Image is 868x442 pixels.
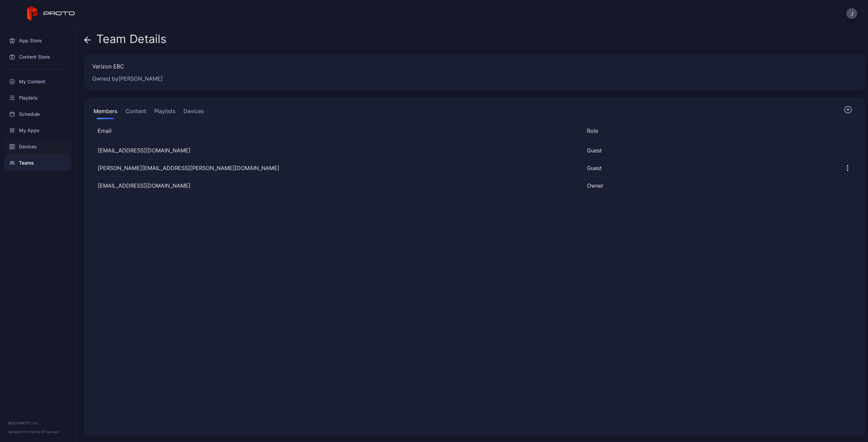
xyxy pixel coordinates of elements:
[98,127,581,135] div: Email
[4,49,72,65] a: Content Store
[587,146,829,154] div: Guest
[4,33,72,49] a: App Store
[92,75,849,83] div: Owned by [PERSON_NAME]
[84,33,166,49] div: Team Details
[4,106,72,122] a: Schedule
[182,106,205,119] button: Devices
[92,164,581,172] div: jason.volk@verizon.com
[587,182,829,190] div: Owner
[124,106,147,119] button: Content
[846,8,857,19] button: J
[587,127,829,135] div: Role
[8,420,67,426] div: © 2025 PROTO, Inc.
[92,146,581,154] div: ebc.ashburn.demo@gmail.com
[4,155,72,171] a: Teams
[8,430,31,434] span: Version 1.13.1 •
[4,139,72,155] a: Devices
[4,90,72,106] a: Playlists
[587,164,829,172] div: Guest
[92,182,581,190] div: ebc.baskingridge.demo@gmail.com
[4,122,72,139] a: My Apps
[4,73,72,90] a: My Content
[92,106,119,119] button: Members
[31,430,59,434] a: Terms Of Service
[92,62,849,70] div: Verizon EBC
[153,106,177,119] button: Playlists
